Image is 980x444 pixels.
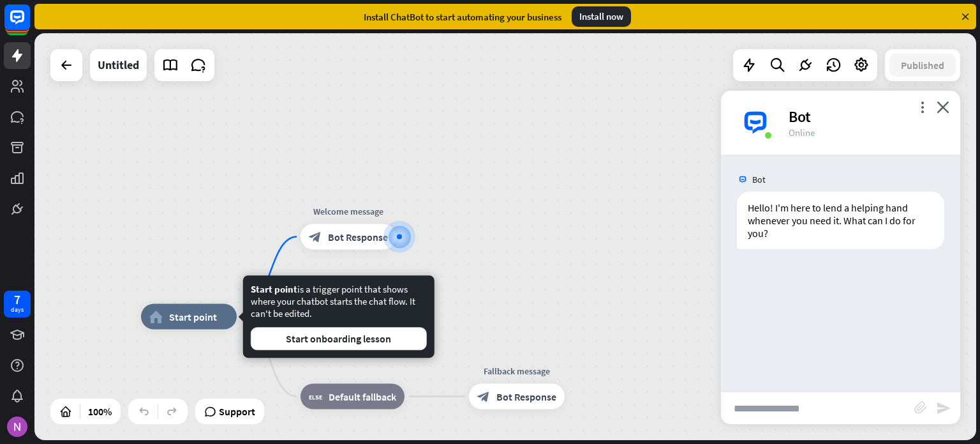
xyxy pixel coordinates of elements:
[572,6,631,27] div: Install now
[789,107,945,126] div: Bot
[328,231,388,243] span: Bot Response
[84,401,115,422] div: 100%
[936,401,951,416] i: send
[477,390,490,403] i: block_bot_response
[364,11,561,23] div: Install ChatBot to start automating your business
[291,205,406,218] div: Welcome message
[459,365,574,378] div: Fallback message
[789,126,945,139] div: Online
[752,174,766,185] span: Bot
[309,390,322,403] i: block_fallback
[916,101,928,113] i: more_vert
[169,310,217,323] span: Start point
[251,283,427,350] div: is a trigger point that shows where your chatbot starts the chat flow. It can't be edited.
[889,54,956,77] button: Published
[251,327,427,350] button: Start onboarding lesson
[11,305,24,314] div: days
[937,101,949,113] i: close
[14,294,20,305] div: 7
[4,291,31,318] a: 7 days
[914,401,927,414] i: block_attachment
[309,231,322,243] i: block_bot_response
[98,49,139,81] div: Untitled
[149,310,163,323] i: home_2
[737,192,944,249] div: Hello! I'm here to lend a helping hand whenever you need it. What can I do for you?
[329,390,396,403] span: Default fallback
[10,5,48,43] button: Open LiveChat chat widget
[251,283,297,295] span: Start point
[496,390,556,403] span: Bot Response
[219,401,255,422] span: Support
